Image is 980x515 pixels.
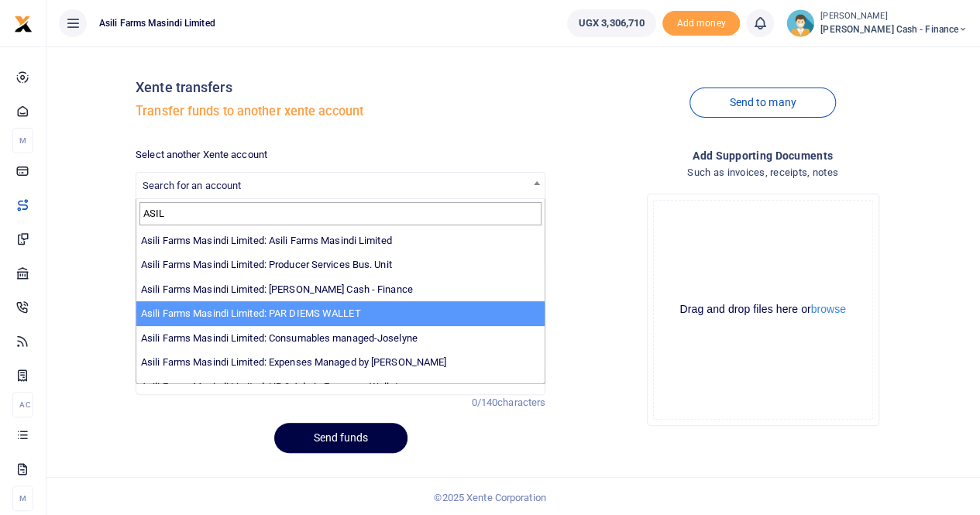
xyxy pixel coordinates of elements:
button: Send funds [274,423,407,453]
a: profile-user [PERSON_NAME] [PERSON_NAME] Cash - Finance [786,9,968,37]
h4: Xente transfers [136,79,545,96]
label: Asili Farms Masindi Limited: Consumables managed-Joselyne [141,331,418,346]
span: [PERSON_NAME] Cash - Finance [820,22,968,36]
h4: Such as invoices, receipts, notes [558,164,968,181]
span: UGX 3,306,710 [579,15,645,31]
li: Wallet ballance [561,9,662,37]
label: Asili Farms Masindi Limited: HR & Admin Expenses Wallet [141,379,398,395]
label: Asili Farms Masindi Limited: Expenses Managed by [PERSON_NAME] [141,355,446,370]
label: Select another Xente account [136,147,267,163]
a: logo-small logo-large logo-large [14,17,33,29]
span: Asili Farms Masindi Limited [93,16,222,30]
li: M [12,486,33,511]
label: Asili Farms Masindi Limited: Asili Farms Masindi Limited [141,233,392,249]
button: browse [811,304,846,314]
li: M [12,128,33,153]
span: Search for an account [136,172,545,199]
div: File Uploader [647,194,879,426]
label: Asili Farms Masindi Limited: [PERSON_NAME] Cash - Finance [141,282,413,297]
span: 0/140 [472,397,498,408]
li: Toup your wallet [662,11,740,36]
a: UGX 3,306,710 [567,9,656,37]
h5: Transfer funds to another xente account [136,104,545,119]
input: Search [139,202,542,225]
a: Add money [662,16,740,28]
img: logo-small [14,15,33,33]
li: Ac [12,392,33,417]
h4: Add supporting Documents [558,147,968,164]
span: Search for an account [136,173,545,197]
span: characters [497,397,545,408]
a: Send to many [689,88,835,118]
span: Add money [662,11,740,36]
label: Asili Farms Masindi Limited: Producer Services Bus. Unit [141,257,392,273]
label: Asili Farms Masindi Limited: PAR DIEMS WALLET [141,306,361,321]
div: Drag and drop files here or [654,302,872,317]
span: Search for an account [143,180,241,191]
small: [PERSON_NAME] [820,10,968,23]
img: profile-user [786,9,814,37]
